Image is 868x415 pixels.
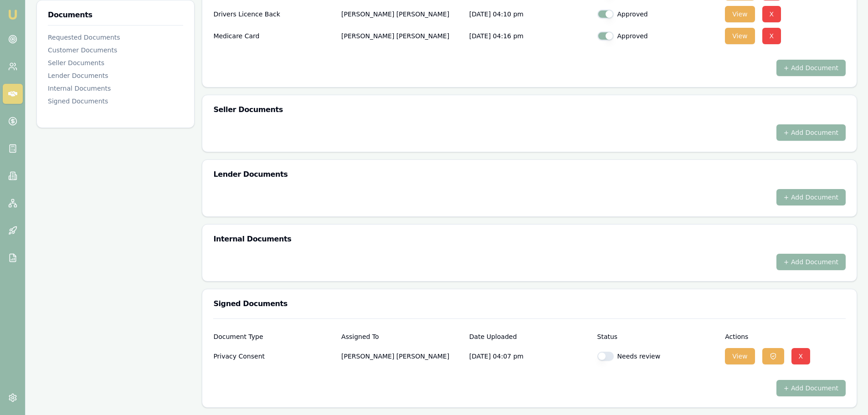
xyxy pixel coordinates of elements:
[7,9,18,20] img: emu-icon-u.png
[341,347,462,365] p: [PERSON_NAME] [PERSON_NAME]
[762,6,781,22] button: X
[213,27,334,45] div: Medicare Card
[469,5,590,23] p: [DATE] 04:10 pm
[213,106,846,113] h3: Seller Documents
[469,333,590,340] div: Date Uploaded
[213,171,846,178] h3: Lender Documents
[48,71,183,80] div: Lender Documents
[469,347,590,365] p: [DATE] 04:07 pm
[776,189,846,205] button: + Add Document
[725,333,846,340] div: Actions
[213,300,846,307] h3: Signed Documents
[341,5,462,23] p: [PERSON_NAME] [PERSON_NAME]
[776,254,846,270] button: + Add Document
[725,28,755,44] button: View
[791,348,811,364] button: X
[597,352,718,361] div: Needs review
[469,27,590,45] p: [DATE] 04:16 pm
[762,28,781,44] button: X
[213,333,334,340] div: Document Type
[597,333,718,340] div: Status
[48,33,183,42] div: Requested Documents
[48,84,183,93] div: Internal Documents
[597,10,718,19] div: Approved
[776,124,846,141] button: + Add Document
[213,236,846,243] h3: Internal Documents
[725,6,755,22] button: View
[341,333,462,340] div: Assigned To
[597,31,718,41] div: Approved
[725,348,755,364] button: View
[48,58,183,67] div: Seller Documents
[48,11,183,19] h3: Documents
[48,97,183,106] div: Signed Documents
[776,380,846,396] button: + Add Document
[213,347,334,365] div: Privacy Consent
[48,46,183,55] div: Customer Documents
[213,5,334,23] div: Drivers Licence Back
[341,27,462,45] p: [PERSON_NAME] [PERSON_NAME]
[776,60,846,76] button: + Add Document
